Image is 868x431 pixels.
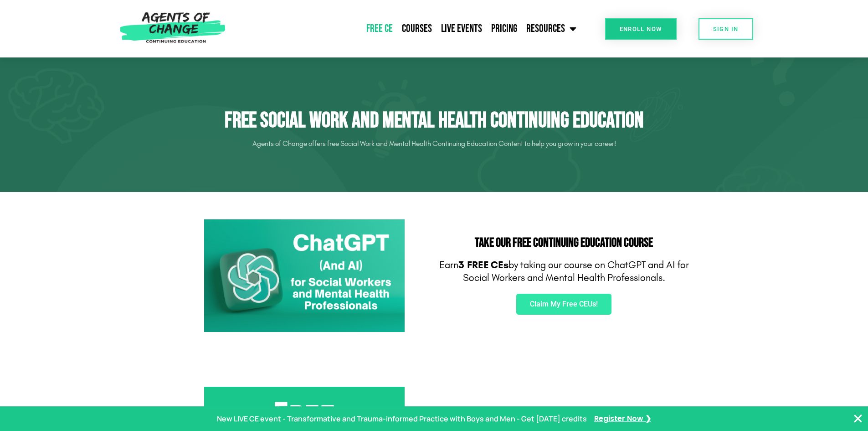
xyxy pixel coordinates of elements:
[522,17,581,40] a: Resources
[437,17,487,40] a: Live Events
[362,17,397,40] a: Free CE
[487,17,522,40] a: Pricing
[217,412,587,426] p: New LIVE CE event - Transformative and Trauma-informed Practice with Boys and Men - Get [DATE] cr...
[620,26,662,32] span: Enroll Now
[458,259,508,271] b: 3 FREE CEs
[439,237,689,249] h2: Take Our FREE Continuing Education Course
[179,108,689,134] h1: Free Social Work and Mental Health Continuing Education
[230,17,581,40] nav: Menu
[853,413,863,424] button: Close Banner
[699,18,753,40] a: SIGN IN
[594,412,651,426] a: Register Now ❯
[439,259,689,285] p: Earn by taking our course on ChatGPT and AI for Social Workers and Mental Health Professionals.
[516,294,611,315] a: Claim My Free CEUs!
[530,301,598,308] span: Claim My Free CEUs!
[179,136,689,151] p: Agents of Change offers free Social Work and Mental Health Continuing Education Content to help y...
[605,18,677,40] a: Enroll Now
[397,17,437,40] a: Courses
[713,26,739,32] span: SIGN IN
